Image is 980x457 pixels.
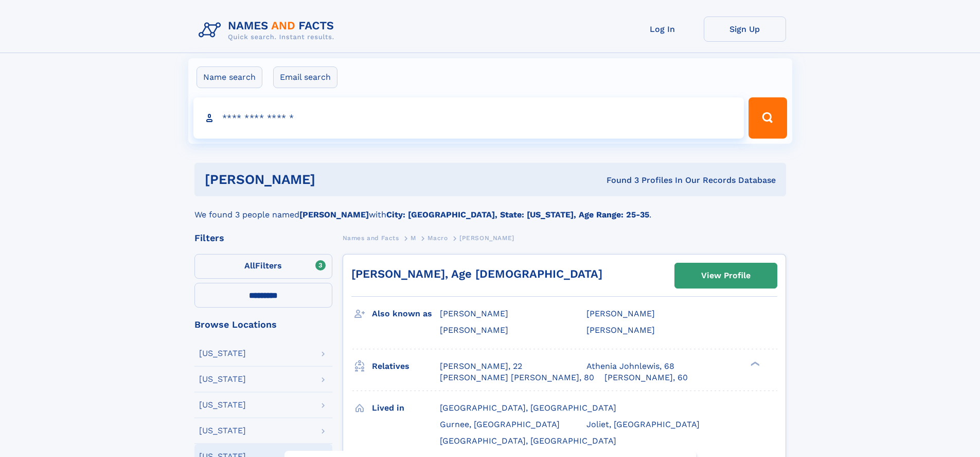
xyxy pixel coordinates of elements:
[461,175,776,186] div: Found 3 Profiles In Our Records Database
[440,419,560,429] span: Gurnee, [GEOGRAPHIC_DATA]
[586,309,655,318] span: [PERSON_NAME]
[440,309,508,318] span: [PERSON_NAME]
[351,267,602,280] a: [PERSON_NAME], Age [DEMOGRAPHIC_DATA]
[194,254,332,279] label: Filters
[193,97,744,139] input: search input
[194,320,332,329] div: Browse Locations
[244,261,255,270] span: All
[621,16,704,42] a: Log In
[199,349,246,358] div: [US_STATE]
[704,16,786,42] a: Sign Up
[411,231,416,244] a: M
[197,66,262,88] label: Name search
[440,403,616,413] span: [GEOGRAPHIC_DATA], [GEOGRAPHIC_DATA]
[194,233,332,243] div: Filters
[586,419,700,429] span: Joliet, [GEOGRAPHIC_DATA]
[194,196,786,221] div: We found 3 people named with .
[427,231,448,244] a: Macro
[701,264,751,287] div: View Profile
[440,372,594,383] a: [PERSON_NAME] [PERSON_NAME], 80
[199,375,246,383] div: [US_STATE]
[372,305,440,323] h3: Also known as
[748,360,760,367] div: ❯
[586,325,655,335] span: [PERSON_NAME]
[586,361,674,372] a: Athenia Johnlewis, 68
[675,263,777,288] a: View Profile
[199,401,246,409] div: [US_STATE]
[440,325,508,335] span: [PERSON_NAME]
[372,399,440,417] h3: Lived in
[440,436,616,446] span: [GEOGRAPHIC_DATA], [GEOGRAPHIC_DATA]
[194,16,343,44] img: Logo Names and Facts
[411,234,416,242] span: M
[299,210,369,219] b: [PERSON_NAME]
[273,66,337,88] label: Email search
[427,234,448,242] span: Macro
[459,234,514,242] span: [PERSON_NAME]
[440,361,522,372] a: [PERSON_NAME], 22
[372,358,440,375] h3: Relatives
[386,210,649,219] b: City: [GEOGRAPHIC_DATA], State: [US_STATE], Age Range: 25-35
[749,97,787,139] button: Search Button
[604,372,688,383] a: [PERSON_NAME], 60
[199,427,246,435] div: [US_STATE]
[343,231,399,244] a: Names and Facts
[205,173,461,186] h1: [PERSON_NAME]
